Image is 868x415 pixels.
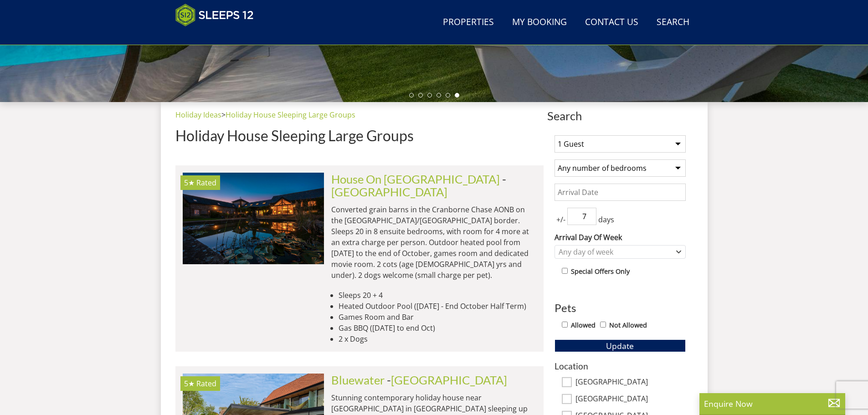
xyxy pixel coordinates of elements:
[184,379,195,389] span: Bluewater has a 5 star rating under the Quality in Tourism Scheme
[575,395,686,405] label: [GEOGRAPHIC_DATA]
[596,214,616,225] span: days
[555,232,686,243] label: Arrival Day Of Week
[689,90,868,415] iframe: LiveChat chat widget
[175,128,544,143] h1: Holiday House Sleeping Large Groups
[331,172,506,199] span: -
[555,361,686,371] h3: Location
[171,32,267,40] iframe: Customer reviews powered by Trustpilot
[556,247,674,257] div: Any day of week
[339,301,536,312] li: Heated Outdoor Pool ([DATE] - End October Half Term)
[555,302,686,314] h3: Pets
[184,178,195,188] span: House On The Hill has a 5 star rating under the Quality in Tourism Scheme
[555,184,686,201] input: Arrival Date
[331,185,447,199] a: [GEOGRAPHIC_DATA]
[196,178,216,188] span: Rated
[606,340,634,351] span: Update
[391,373,507,387] a: [GEOGRAPHIC_DATA]
[581,12,642,33] a: Contact Us
[387,373,507,387] span: -
[339,290,536,301] li: Sleeps 20 + 4
[183,173,324,264] img: house-on-the-hill-large-holiday-home-accommodation-wiltshire-sleeps-16.original.jpg
[175,110,221,120] a: Holiday Ideas
[609,320,647,330] label: Not Allowed
[508,12,570,33] a: My Booking
[339,312,536,323] li: Games Room and Bar
[339,323,536,333] li: Gas BBQ ([DATE] to end Oct)
[331,172,500,186] a: House On [GEOGRAPHIC_DATA]
[555,339,686,352] button: Update
[331,373,385,387] a: Bluewater
[196,379,216,389] span: Rated
[226,110,355,120] a: Holiday House Sleeping Large Groups
[571,320,596,330] label: Allowed
[175,4,254,26] img: Sleeps 12
[183,173,324,264] a: 5★ Rated
[571,266,630,277] label: Special Offers Only
[339,333,536,344] li: 2 x Dogs
[221,110,226,120] span: >
[555,245,686,259] div: Combobox
[653,12,693,33] a: Search
[439,12,498,33] a: Properties
[575,378,686,388] label: [GEOGRAPHIC_DATA]
[547,109,693,122] span: Search
[331,204,536,281] p: Converted grain barns in the Cranborne Chase AONB on the [GEOGRAPHIC_DATA]/[GEOGRAPHIC_DATA] bord...
[555,214,567,225] span: +/-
